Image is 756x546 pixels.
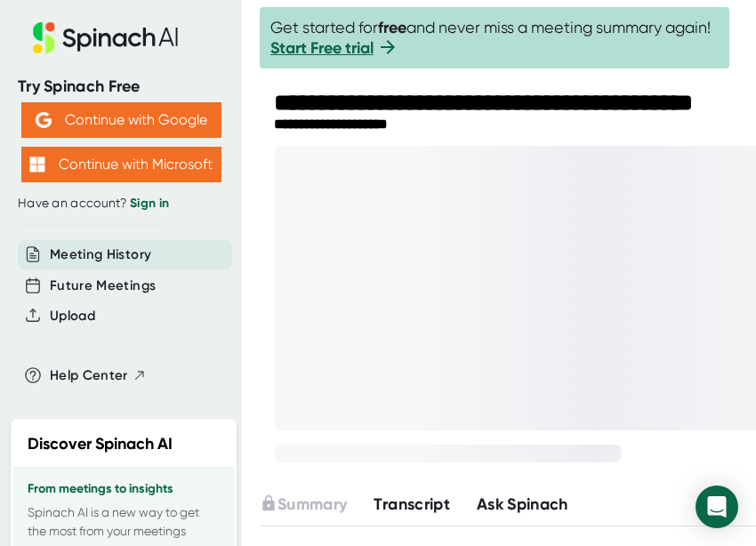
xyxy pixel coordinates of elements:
a: Sign in [130,196,169,211]
button: Continue with Microsoft [21,147,221,182]
button: Meeting History [50,245,151,265]
button: Transcript [374,493,450,517]
button: Continue with Google [21,102,221,138]
div: Upgrade to access [260,493,374,517]
span: Transcript [374,494,450,514]
span: Help Center [50,365,128,386]
span: Get started for and never miss a meeting summary again! [270,18,719,58]
a: Start Free trial [270,38,374,58]
button: Help Center [50,365,147,386]
b: free [378,18,406,37]
button: Future Meetings [50,276,156,296]
span: Summary [277,494,347,514]
div: Have an account? [18,196,224,212]
button: Summary [260,493,347,517]
span: Ask Spinach [477,494,568,514]
p: Spinach AI is a new way to get the most from your meetings [28,503,220,541]
div: Try Spinach Free [18,76,224,97]
h2: Discover Spinach AI [28,432,173,456]
img: Aehbyd4JwY73AAAAAElFTkSuQmCC [36,112,52,128]
div: Open Intercom Messenger [696,486,738,528]
button: Upload [50,306,95,326]
h3: From meetings to insights [28,482,220,496]
button: Ask Spinach [477,493,568,517]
